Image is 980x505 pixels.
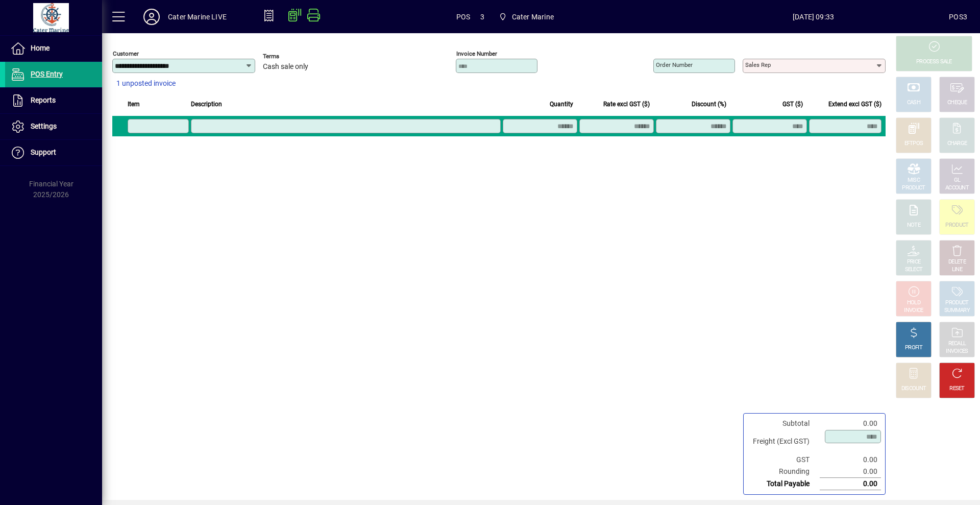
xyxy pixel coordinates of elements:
span: Description [191,99,222,110]
div: PRODUCT [902,184,925,192]
span: Support [31,148,56,156]
div: PROCESS SALE [916,58,952,66]
div: RESET [949,385,965,393]
span: 1 unposted invoice [116,78,176,89]
td: Subtotal [748,418,820,429]
button: Profile [135,8,168,26]
div: INVOICES [946,348,968,355]
a: Reports [5,88,102,113]
mat-label: Invoice number [456,50,497,57]
div: NOTE [907,222,920,229]
td: Rounding [748,466,820,478]
span: Extend excl GST ($) [828,99,881,110]
div: PRODUCT [945,299,968,307]
div: PRICE [907,258,921,266]
div: CHEQUE [947,99,967,107]
div: HOLD [907,299,920,307]
mat-label: Sales rep [745,61,771,68]
mat-label: Order number [656,61,693,68]
span: Reports [31,96,56,104]
div: PRODUCT [945,222,968,229]
td: 0.00 [820,418,881,429]
span: Item [128,99,140,110]
div: LINE [952,266,962,274]
span: Discount (%) [692,99,726,110]
span: Home [31,44,50,52]
div: SUMMARY [944,307,970,315]
span: Cater Marine [512,9,554,25]
div: Cater Marine LIVE [168,9,227,25]
div: PROFIT [905,344,922,352]
td: 0.00 [820,466,881,478]
div: RECALL [948,340,966,348]
div: INVOICE [904,307,923,315]
td: Freight (Excl GST) [748,429,820,454]
span: Cater Marine [495,8,558,26]
td: Total Payable [748,478,820,490]
mat-label: Customer [113,50,139,57]
div: POS3 [949,9,967,25]
div: MISC [908,177,920,184]
div: DELETE [948,258,966,266]
span: POS Entry [31,70,63,78]
div: GL [954,177,961,184]
span: Cash sale only [263,63,308,71]
span: POS [456,9,471,25]
span: GST ($) [782,99,803,110]
span: [DATE] 09:33 [678,9,949,25]
a: Settings [5,114,102,139]
div: ACCOUNT [945,184,969,192]
span: 3 [480,9,484,25]
div: DISCOUNT [901,385,926,393]
div: EFTPOS [904,140,923,148]
a: Support [5,140,102,165]
a: Home [5,36,102,61]
span: Settings [31,122,57,130]
span: Terms [263,53,324,60]
span: Quantity [550,99,573,110]
td: 0.00 [820,454,881,466]
div: CASH [907,99,920,107]
button: 1 unposted invoice [112,75,180,93]
span: Rate excl GST ($) [603,99,650,110]
td: 0.00 [820,478,881,490]
td: GST [748,454,820,466]
div: CHARGE [947,140,967,148]
div: SELECT [905,266,923,274]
